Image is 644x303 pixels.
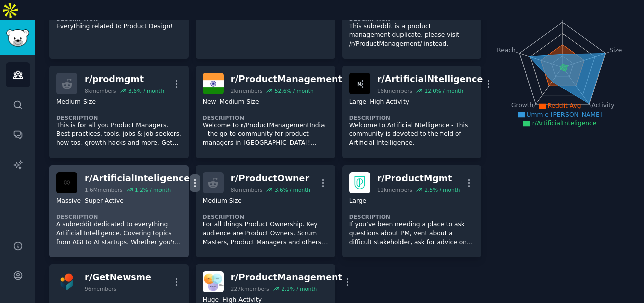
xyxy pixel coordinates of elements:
div: Large [349,98,366,107]
dt: Description [349,114,474,121]
dt: Description [203,213,328,220]
dt: Description [203,114,328,121]
a: r/prodmgmt8kmembers3.6% / monthMedium SizeDescriptionThis is for all you Product Managers. Best p... [49,66,189,158]
div: r/ GetNewsme [85,271,151,284]
div: r/ ArtificialNtelligence [377,73,484,86]
div: 8k members [85,87,116,94]
img: ProductManagement_IN [203,73,224,94]
div: 11k members [377,186,412,193]
p: If you’ve been needing a place to ask questions about PM, vent about a difficult stakeholder, ask... [349,220,474,247]
div: Medium Size [56,98,96,107]
tspan: Size [609,46,622,53]
div: Super Active [85,197,124,206]
div: r/ ProductManagement [231,271,342,284]
p: Welcome to Artificial Ntelligence - This community is devoted to the field of Artificial Intellig... [349,121,474,148]
dt: Description [56,213,182,220]
a: ProductMgmtr/ProductMgmt11kmembers2.5% / monthLargeDescriptionIf you’ve been needing a place to a... [342,165,481,257]
div: 52.6 % / month [275,87,314,94]
p: A subreddit dedicated to everything Artificial Intelligence. Covering topics from AGI to AI start... [56,220,182,247]
div: 2.1 % / month [281,285,317,292]
a: r/ProductOwner8kmembers3.6% / monthMedium SizeDescriptionFor all things Product Ownership. Key au... [196,165,335,257]
div: r/ ProductMgmt [377,172,460,185]
div: Medium Size [203,197,242,206]
div: 8k members [231,186,263,193]
div: New [203,98,216,107]
div: 1.2 % / month [135,186,171,193]
div: 12.0 % / month [424,87,463,94]
a: ArtificialInteligencer/ArtificialInteligence1.6Mmembers1.2% / monthMassiveSuper ActiveDescription... [49,165,189,257]
div: 2k members [231,87,263,94]
img: GummySearch logo [6,29,29,47]
img: ProductManagement [203,271,224,292]
img: GetNewsme [56,271,77,292]
div: 3.6 % / month [128,87,164,94]
div: 3.6 % / month [275,186,310,193]
img: ProductMgmt [349,172,370,193]
p: Everything related to Product Design! [56,22,182,31]
a: ProductManagement_INr/ProductManagement_IN2kmembers52.6% / monthNewMedium SizeDescriptionWelcome ... [196,66,335,158]
div: Medium Size [220,98,259,107]
div: Massive [56,197,81,206]
div: r/ prodmgmt [85,73,164,86]
span: Reddit Avg [548,102,581,109]
tspan: Reach [497,46,516,53]
p: For all things Product Ownership. Key audience are Product Owners. Scrum Masters, Product Manager... [203,220,328,247]
div: 2.5 % / month [424,186,460,193]
img: ArtificialNtelligence [349,73,370,94]
p: This is for all you Product Managers. Best practices, tools, jobs & job seekers, how-tos, growth ... [56,121,182,148]
a: ArtificialNtelligencer/ArtificialNtelligence16kmembers12.0% / monthLargeHigh ActivityDescriptionW... [342,66,481,158]
div: High Activity [370,98,409,107]
dt: Description [56,114,182,121]
div: Large [349,197,366,206]
p: Welcome to r/ProductManagementIndia – the go-to community for product managers in [GEOGRAPHIC_DAT... [203,121,328,148]
div: r/ ProductOwner [231,172,310,185]
span: r/ArtificialInteligence [532,120,596,127]
div: 1.6M members [85,186,123,193]
div: r/ ArtificialInteligence [85,172,190,185]
p: This subreddit is a product management duplicate, please visit /r/ProductManagement/ instead. [349,22,474,49]
img: ArtificialInteligence [56,172,77,193]
div: 227k members [231,285,269,292]
span: Umm e [PERSON_NAME] [527,111,602,118]
div: 96 members [85,285,116,292]
div: r/ ProductManagement_IN [231,73,357,86]
div: 16k members [377,87,412,94]
dt: Description [349,213,474,220]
